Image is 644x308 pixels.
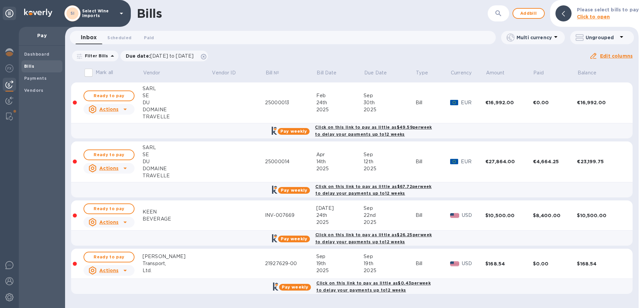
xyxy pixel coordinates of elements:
[316,158,364,165] div: 14th
[533,212,577,219] div: $8,400.00
[364,106,415,113] div: 2025
[316,106,364,113] div: 2025
[316,281,431,293] b: Click on this link to pay as little as $0.43 per week to delay your payments up to 12 weeks
[143,165,212,172] div: DOMAINE
[143,106,212,113] div: DOMAINE
[144,34,154,41] span: Paid
[577,99,624,106] div: €16,992.00
[364,212,415,219] div: 22nd
[485,99,533,106] div: €16,992.00
[265,212,316,219] div: INV-007669
[24,32,60,39] p: Pay
[577,14,610,19] b: Click to open
[461,158,485,165] p: EUR
[364,99,415,106] div: 30th
[578,69,605,76] span: Balance
[143,172,212,179] div: TRAVELLE
[81,33,97,42] span: Inbox
[24,76,47,81] b: Payments
[316,212,364,219] div: 24th
[451,69,472,76] p: Currency
[364,151,415,158] div: Sep
[84,149,135,160] button: Ready to pay
[517,34,552,41] p: Multi currency
[533,260,577,267] div: $0.00
[317,69,336,76] p: Bill Date
[533,158,577,165] div: €4,664.25
[84,252,135,262] button: Ready to pay
[316,99,364,106] div: 24th
[486,69,505,76] p: Amount
[364,260,415,267] div: 19th
[315,125,432,137] b: Click on this link to pay as little as $49.59 per week to delay your payments up to 12 weeks
[513,8,545,19] button: Addbill
[143,144,212,151] div: SARL
[24,64,34,69] b: Bills
[143,260,212,267] div: Transport,
[315,232,432,244] b: Click on this link to pay as little as $26.25 per week to delay your payments up to 12 weeks
[316,151,364,158] div: Apr
[462,212,485,219] p: USD
[143,208,212,215] div: KEEN
[461,99,485,106] p: EUR
[3,7,16,20] div: Unpin categories
[364,92,415,99] div: Sep
[281,236,307,241] b: Pay weekly
[450,261,459,266] img: USD
[364,253,415,260] div: Sep
[416,212,450,219] div: Bill
[143,85,212,92] div: SARL
[533,69,552,76] span: Paid
[24,52,50,57] b: Dashboard
[96,69,113,76] p: Mark all
[266,69,288,76] span: Bill №
[143,69,160,76] p: Vendor
[265,158,316,165] div: 25000014
[90,92,128,100] span: Ready to pay
[143,92,212,99] div: SE
[533,99,577,106] div: €0.00
[137,6,162,20] h1: Bills
[316,92,364,99] div: Feb
[364,69,395,76] span: Due Date
[316,205,364,212] div: [DATE]
[90,151,128,159] span: Ready to pay
[315,184,431,196] b: Click on this link to pay as little as $67.72 per week to delay your payments up to 12 weeks
[99,268,118,273] u: Actions
[450,213,459,218] img: USD
[84,203,135,214] button: Ready to pay
[316,267,364,274] div: 2025
[99,220,118,225] u: Actions
[84,90,135,101] button: Ready to pay
[577,158,624,165] div: €23,199.75
[586,34,618,41] p: Ungrouped
[5,64,13,72] img: Foreign exchange
[99,166,118,171] u: Actions
[143,151,212,158] div: SE
[364,205,415,212] div: Sep
[485,260,533,267] div: $168.54
[316,219,364,226] div: 2025
[364,158,415,165] div: 12th
[265,99,316,106] div: 25000013
[265,260,316,267] div: 21927629-00
[486,69,514,76] span: Amount
[143,267,212,274] div: Ltd.
[280,129,307,134] b: Pay weekly
[577,7,639,12] b: Please select bills to pay
[416,69,428,76] p: Type
[416,260,450,267] div: Bill
[90,205,128,213] span: Ready to pay
[364,219,415,226] div: 2025
[316,165,364,172] div: 2025
[120,51,208,61] div: Due date:[DATE] to [DATE]
[364,69,387,76] p: Due Date
[600,53,633,59] u: Edit columns
[24,88,44,93] b: Vendors
[577,212,624,219] div: $10,500.00
[82,9,116,18] p: Select Wine Imports
[316,260,364,267] div: 19th
[82,53,108,59] p: Filter Bills
[282,285,308,290] b: Pay weekly
[266,69,279,76] p: Bill №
